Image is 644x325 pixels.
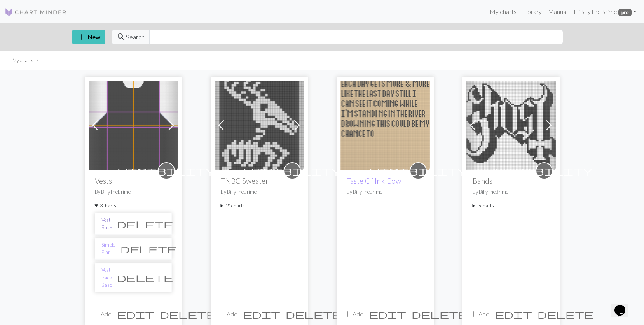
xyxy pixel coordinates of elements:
span: add [77,32,86,42]
a: Simple Plan [101,241,115,256]
button: Delete chart [112,270,178,285]
span: delete [412,309,468,320]
span: Search [126,32,145,42]
span: edit [495,309,532,320]
span: add [91,309,101,320]
button: Delete [283,307,344,321]
summary: 21charts [221,202,298,209]
summary: 3charts [95,202,172,209]
img: Logo [5,7,67,17]
h2: TNBC Sweater [221,176,298,185]
a: Vest Base [89,121,178,128]
span: visibility [244,165,341,177]
span: add [469,309,478,320]
i: Edit [495,309,532,319]
button: Delete chart [115,241,182,256]
i: private [118,163,215,179]
span: add [217,309,227,320]
span: edit [369,309,406,320]
i: private [370,163,467,179]
img: Ghost [466,81,556,170]
i: Edit [243,309,280,319]
button: Delete [409,307,470,321]
a: Skelly Reindeer [215,121,304,128]
span: delete [160,309,216,320]
p: By BillyTheBrime [347,188,424,196]
button: Edit [366,307,409,321]
button: Delete chart [112,216,178,231]
img: Skelly Reindeer [215,81,304,170]
a: Ghost [466,121,556,128]
span: delete [286,309,342,320]
span: search [117,32,126,42]
button: Add [466,307,492,321]
button: Add [89,307,114,321]
a: My charts [487,4,520,19]
a: Vest Back Base [101,266,112,289]
li: My charts [12,57,33,64]
span: edit [243,309,280,320]
button: Delete [535,307,596,321]
span: delete [120,243,176,254]
img: Taste Of Ink Cowl [340,81,430,170]
a: Manual [545,4,571,19]
h2: Vests [95,176,172,185]
summary: 3charts [473,202,550,209]
i: private [496,163,593,179]
a: Vest Base [101,216,112,231]
button: Edit [114,307,157,321]
button: Add [215,307,240,321]
span: visibility [118,165,215,177]
h2: Bands [473,176,550,185]
a: Library [520,4,545,19]
span: edit [117,309,154,320]
button: Edit [492,307,535,321]
a: HiBillyTheBrime pro [571,4,639,19]
button: Edit [240,307,283,321]
span: delete [117,272,173,283]
img: Vest Base [89,81,178,170]
span: add [343,309,353,320]
button: Delete [157,307,218,321]
p: By BillyTheBrime [221,188,298,196]
a: Taste Of Ink Cowl [340,121,430,128]
p: By BillyTheBrime [473,188,550,196]
button: Add [340,307,366,321]
p: By BillyTheBrime [95,188,172,196]
i: Edit [369,309,406,319]
iframe: chat widget [611,294,636,317]
span: visibility [496,165,593,177]
i: private [244,163,341,179]
span: pro [618,9,632,16]
span: delete [538,309,593,320]
span: delete [117,218,173,229]
a: Taste Of Ink Cowl [347,176,403,185]
i: Edit [117,309,154,319]
span: visibility [370,165,467,177]
button: New [72,30,105,44]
